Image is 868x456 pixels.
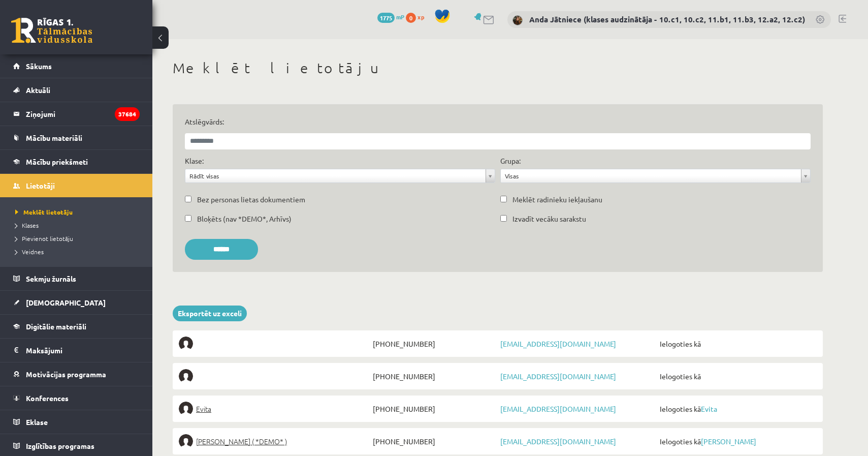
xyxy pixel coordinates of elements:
[15,247,142,256] a: Veidnes
[370,434,498,448] span: [PHONE_NUMBER]
[26,181,55,190] span: Lietotāji
[370,402,498,416] span: [PHONE_NUMBER]
[196,434,287,448] span: [PERSON_NAME] ( *DEMO* )
[13,339,140,362] a: Maksājumi
[657,434,817,448] span: Ielogoties kā
[701,437,756,446] a: [PERSON_NAME]
[13,291,140,314] a: [DEMOGRAPHIC_DATA]
[26,298,106,307] span: [DEMOGRAPHIC_DATA]
[406,13,416,23] span: 0
[505,169,797,183] span: Visas
[512,194,602,205] label: Meklēt radinieku iekļaušanu
[417,13,424,21] span: xp
[529,14,805,24] a: Anda Jātniece (klases audzinātāja - 10.c1, 10.c2, 11.b1, 11.b3, 12.a2, 12.c2)
[701,404,717,413] a: Evita
[657,337,817,351] span: Ielogoties kā
[26,441,94,450] span: Izglītības programas
[26,85,50,95] span: Aktuāli
[26,370,106,379] span: Motivācijas programma
[512,214,586,224] label: Izvadīt vecāku sarakstu
[11,18,92,43] a: Rīgas 1. Tālmācības vidusskola
[189,169,481,183] span: Rādīt visas
[196,402,211,416] span: Evita
[500,372,616,381] a: [EMAIL_ADDRESS][DOMAIN_NAME]
[15,234,73,242] span: Pievienot lietotāju
[26,417,48,427] span: Eklase
[13,386,140,410] a: Konferences
[13,54,140,78] a: Sākums
[197,214,292,224] label: Bloķēts (nav *DEMO*, Arhīvs)
[15,208,73,216] span: Meklēt lietotāju
[657,369,817,383] span: Ielogoties kā
[15,221,39,229] span: Klases
[370,369,498,383] span: [PHONE_NUMBER]
[501,169,810,183] a: Visas
[173,306,247,321] a: Eksportēt uz exceli
[377,13,404,21] a: 1775 mP
[179,402,193,416] img: Evita
[13,126,140,149] a: Mācību materiāli
[13,410,140,434] a: Eklase
[15,207,142,217] a: Meklēt lietotāju
[15,221,142,230] a: Klases
[13,102,140,126] a: Ziņojumi37684
[13,362,140,386] a: Motivācijas programma
[26,157,88,166] span: Mācību priekšmeti
[406,13,429,21] a: 0 xp
[657,402,817,416] span: Ielogoties kā
[26,133,82,142] span: Mācību materiāli
[15,234,142,243] a: Pievienot lietotāju
[185,169,495,183] a: Rādīt visas
[13,78,140,102] a: Aktuāli
[185,116,811,127] label: Atslēgvārds:
[179,434,370,448] a: [PERSON_NAME] ( *DEMO* )
[179,402,370,416] a: Evita
[13,315,140,338] a: Digitālie materiāli
[115,107,140,121] i: 37684
[512,15,523,25] img: Anda Jātniece (klases audzinātāja - 10.c1, 10.c2, 11.b1, 11.b3, 12.a2, 12.c2)
[500,156,521,166] label: Grupa:
[15,248,44,256] span: Veidnes
[13,267,140,290] a: Sekmju žurnāls
[500,437,616,446] a: [EMAIL_ADDRESS][DOMAIN_NAME]
[500,404,616,413] a: [EMAIL_ADDRESS][DOMAIN_NAME]
[500,339,616,348] a: [EMAIL_ADDRESS][DOMAIN_NAME]
[26,339,140,362] legend: Maksājumi
[13,150,140,173] a: Mācību priekšmeti
[26,62,52,71] span: Sākums
[173,59,823,77] h1: Meklēt lietotāju
[396,13,404,21] span: mP
[13,174,140,197] a: Lietotāji
[26,393,69,403] span: Konferences
[26,322,86,331] span: Digitālie materiāli
[179,434,193,448] img: Elīna Elizabete Ancveriņa
[370,337,498,351] span: [PHONE_NUMBER]
[377,13,395,23] span: 1775
[197,194,305,205] label: Bez personas lietas dokumentiem
[26,274,76,283] span: Sekmju žurnāls
[185,156,204,166] label: Klase:
[26,102,140,126] legend: Ziņojumi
